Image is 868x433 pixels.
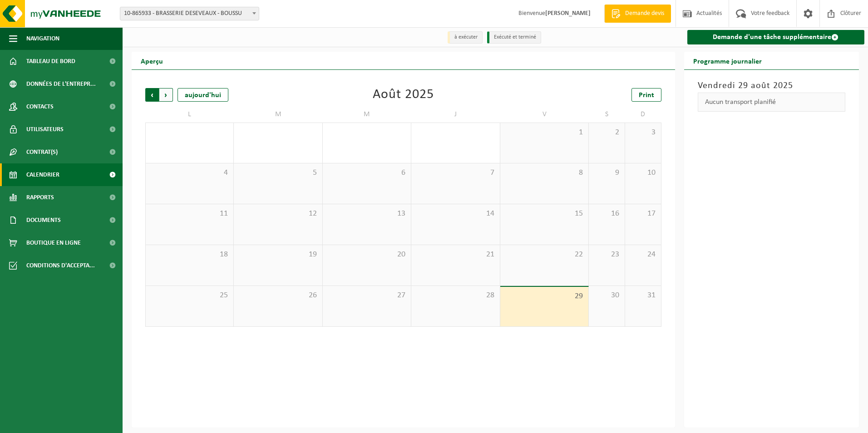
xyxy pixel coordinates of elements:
[505,128,584,138] span: 1
[327,290,406,300] span: 27
[323,106,411,123] td: M
[505,168,584,178] span: 8
[593,128,620,138] span: 2
[448,31,483,44] li: à exécuter
[327,250,406,260] span: 20
[26,73,96,95] span: Données de l'entrepr...
[623,9,666,18] span: Demande devis
[505,250,584,260] span: 22
[120,7,259,20] span: 10-865933 - BRASSERIE DESEVEAUX - BOUSSU
[373,88,434,102] div: Août 2025
[238,168,317,178] span: 5
[505,209,584,219] span: 15
[593,250,620,260] span: 23
[150,290,229,300] span: 25
[150,250,229,260] span: 18
[631,88,661,102] a: Print
[120,7,259,20] span: 10-865933 - BRASSERIE DESEVEAUX - BOUSSU
[26,141,58,163] span: Contrat(s)
[505,291,584,301] span: 29
[26,254,95,277] span: Conditions d'accepta...
[411,106,500,123] td: J
[26,95,54,118] span: Contacts
[145,88,159,102] span: Précédent
[416,209,495,219] span: 14
[593,290,620,300] span: 30
[416,168,495,178] span: 7
[145,106,234,123] td: L
[630,209,656,219] span: 17
[593,209,620,219] span: 16
[630,290,656,300] span: 31
[639,92,654,99] span: Print
[487,31,541,44] li: Exécuté et terminé
[698,93,846,112] div: Aucun transport planifié
[327,209,406,219] span: 13
[589,106,625,123] td: S
[684,52,771,69] h2: Programme journalier
[630,168,656,178] span: 10
[698,79,846,93] h3: Vendredi 29 août 2025
[234,106,322,123] td: M
[238,250,317,260] span: 19
[238,209,317,219] span: 12
[26,186,54,209] span: Rapports
[132,52,172,69] h2: Aperçu
[26,163,59,186] span: Calendrier
[159,88,173,102] span: Suivant
[26,209,61,231] span: Documents
[26,50,75,73] span: Tableau de bord
[26,118,64,141] span: Utilisateurs
[150,209,229,219] span: 11
[604,5,671,23] a: Demande devis
[625,106,661,123] td: D
[630,250,656,260] span: 24
[26,27,59,50] span: Navigation
[630,128,656,138] span: 3
[545,10,591,17] strong: [PERSON_NAME]
[26,231,81,254] span: Boutique en ligne
[593,168,620,178] span: 9
[327,168,406,178] span: 6
[416,290,495,300] span: 28
[416,250,495,260] span: 21
[687,30,865,44] a: Demande d'une tâche supplémentaire
[178,88,228,102] div: aujourd'hui
[500,106,589,123] td: V
[150,168,229,178] span: 4
[238,290,317,300] span: 26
